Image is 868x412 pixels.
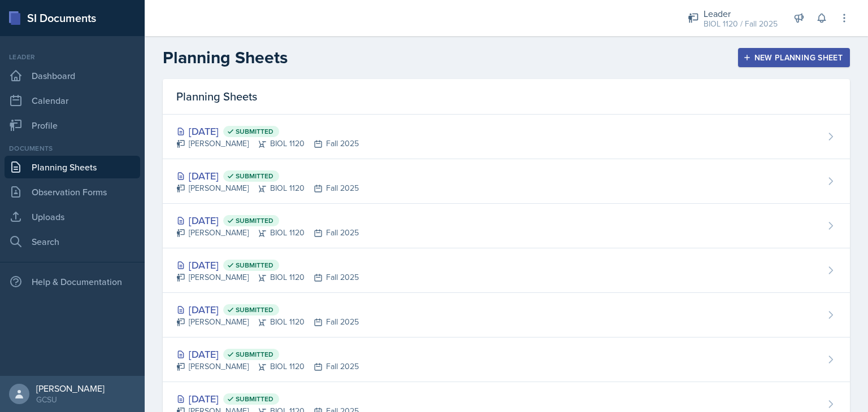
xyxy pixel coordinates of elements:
[163,159,850,204] a: [DATE] Submitted [PERSON_NAME]BIOL 1120Fall 2025
[176,391,359,406] div: [DATE]
[704,18,778,30] div: BIOL 1120 / Fall 2025
[163,47,288,68] h2: Planning Sheets
[176,168,359,183] div: [DATE]
[236,395,274,404] span: Submitted
[163,248,850,293] a: [DATE] Submitted [PERSON_NAME]BIOL 1120Fall 2025
[236,216,274,225] span: Submitted
[5,89,140,112] a: Calendar
[176,227,359,239] div: [PERSON_NAME] BIOL 1120 Fall 2025
[236,261,274,270] span: Submitted
[176,124,359,139] div: [DATE]
[745,53,843,62] div: New Planning Sheet
[163,115,850,159] a: [DATE] Submitted [PERSON_NAME]BIOL 1120Fall 2025
[5,114,140,137] a: Profile
[704,7,778,20] div: Leader
[176,182,359,194] div: [PERSON_NAME] BIOL 1120 Fall 2025
[176,361,359,372] div: [PERSON_NAME] BIOL 1120 Fall 2025
[163,293,850,338] a: [DATE] Submitted [PERSON_NAME]BIOL 1120Fall 2025
[236,350,274,359] span: Submitted
[176,257,359,273] div: [DATE]
[5,270,140,293] div: Help & Documentation
[163,338,850,382] a: [DATE] Submitted [PERSON_NAME]BIOL 1120Fall 2025
[176,213,359,228] div: [DATE]
[163,79,850,115] div: Planning Sheets
[5,64,140,87] a: Dashboard
[176,316,359,328] div: [PERSON_NAME] BIOL 1120 Fall 2025
[5,52,140,62] div: Leader
[236,127,274,136] span: Submitted
[176,138,359,150] div: [PERSON_NAME] BIOL 1120 Fall 2025
[236,172,274,181] span: Submitted
[176,271,359,283] div: [PERSON_NAME] BIOL 1120 Fall 2025
[163,204,850,248] a: [DATE] Submitted [PERSON_NAME]BIOL 1120Fall 2025
[5,156,140,178] a: Planning Sheets
[236,305,274,314] span: Submitted
[5,143,140,154] div: Documents
[5,205,140,228] a: Uploads
[176,302,359,317] div: [DATE]
[738,48,850,67] button: New Planning Sheet
[36,394,105,405] div: GCSU
[36,383,105,394] div: [PERSON_NAME]
[176,347,359,362] div: [DATE]
[5,181,140,203] a: Observation Forms
[5,230,140,253] a: Search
